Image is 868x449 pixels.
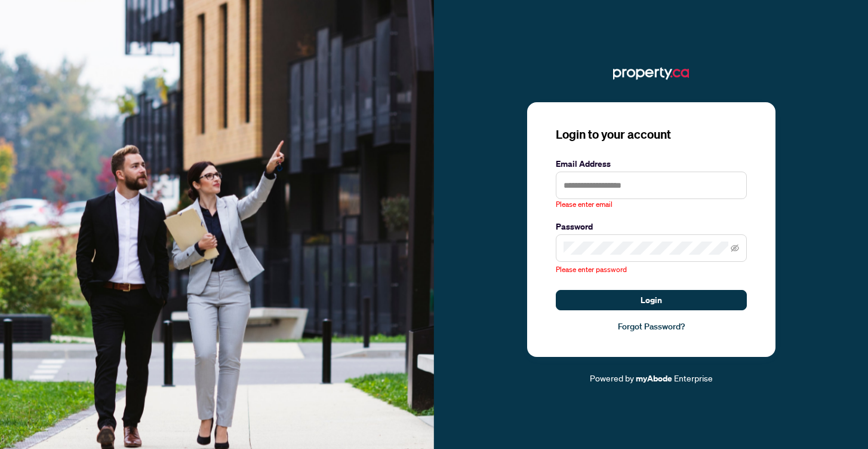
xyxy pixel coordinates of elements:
[590,372,634,383] span: Powered by
[556,220,747,233] label: Password
[613,64,689,83] img: ma-logo
[556,265,627,274] span: Please enter password
[636,372,672,385] a: myAbode
[556,199,612,210] span: Please enter email
[556,157,747,170] label: Email Address
[556,290,747,310] button: Login
[674,372,713,383] span: Enterprise
[731,244,739,252] span: eye-invisible
[641,291,662,310] span: Login
[556,126,747,143] h3: Login to your account
[556,320,747,333] a: Forgot Password?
